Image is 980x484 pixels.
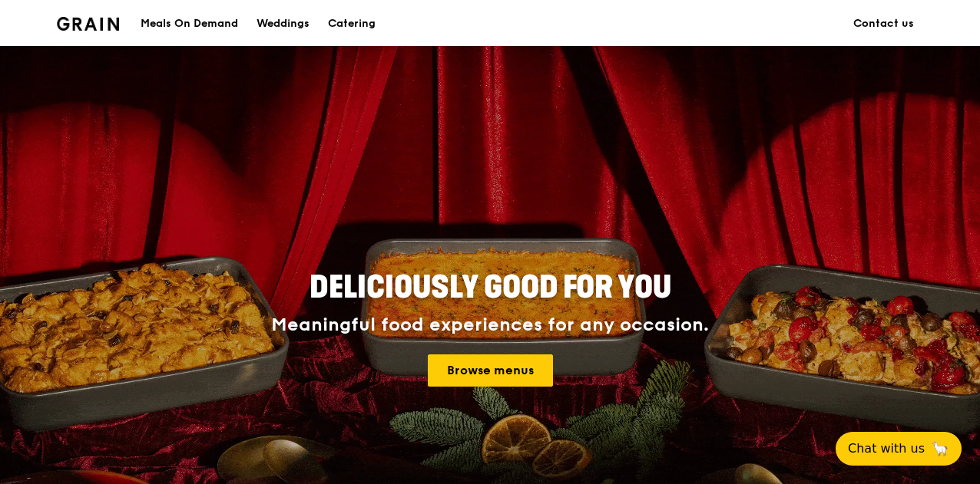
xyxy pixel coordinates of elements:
[428,354,553,387] a: Browse menus
[328,1,376,47] div: Catering
[310,269,671,306] span: Deliciously good for you
[57,17,119,31] img: Grain
[319,1,385,47] a: Catering
[848,440,925,458] span: Chat with us
[836,432,962,466] button: Chat with us🦙
[931,440,949,458] span: 🦙
[141,1,238,47] div: Meals On Demand
[214,314,766,336] div: Meaningful food experiences for any occasion.
[247,1,319,47] a: Weddings
[844,1,923,47] a: Contact us
[257,1,310,47] div: Weddings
